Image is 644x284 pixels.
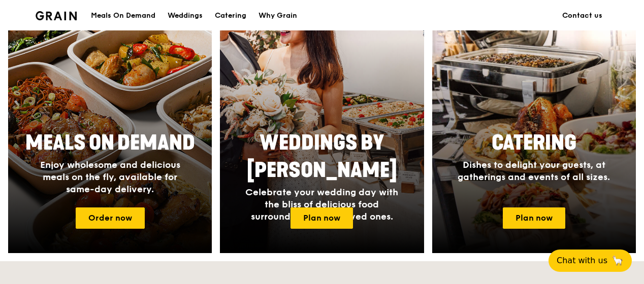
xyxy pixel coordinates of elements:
[611,255,624,267] span: 🦙
[458,159,610,183] span: Dishes to delight your guests, at gatherings and events of all sizes.
[36,11,77,20] img: Grain
[76,207,145,229] a: Order now
[215,1,246,31] div: Catering
[247,131,397,183] span: Weddings by [PERSON_NAME]
[252,1,303,31] a: Why Grain
[556,1,608,31] a: Contact us
[91,1,155,31] div: Meals On Demand
[245,187,398,222] span: Celebrate your wedding day with the bliss of delicious food surrounded by your loved ones.
[503,207,565,229] a: Plan now
[259,1,297,31] div: Why Grain
[549,250,632,272] button: Chat with us🦙
[168,1,203,31] div: Weddings
[557,255,607,267] span: Chat with us
[25,131,195,155] span: Meals On Demand
[162,1,209,31] a: Weddings
[209,1,252,31] a: Catering
[291,207,353,229] a: Plan now
[40,159,180,195] span: Enjoy wholesome and delicious meals on the fly, available for same-day delivery.
[492,131,576,155] span: Catering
